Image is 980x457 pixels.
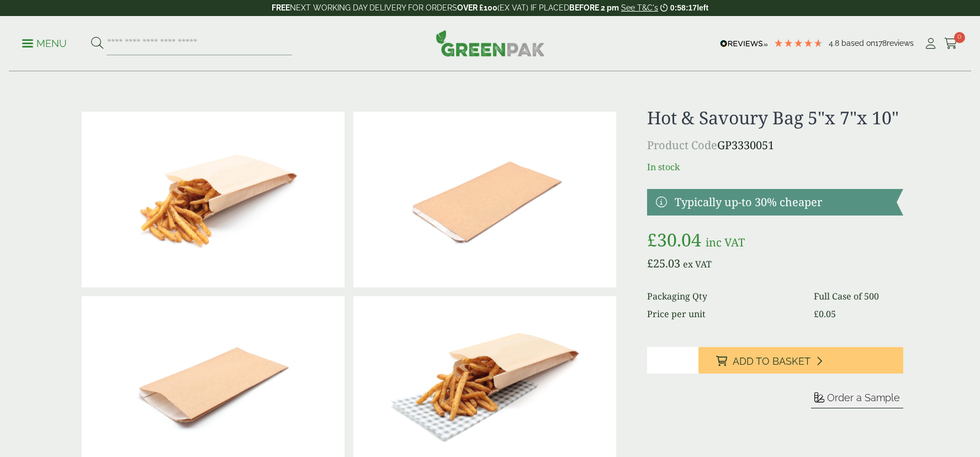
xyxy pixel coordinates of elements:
[827,392,900,403] span: Order a Sample
[944,35,958,52] a: 0
[875,39,887,48] span: 178
[457,3,497,12] strong: OVER £100
[944,38,958,49] i: Cart
[647,256,680,271] bdi: 25.03
[733,355,811,367] span: Add to Basket
[683,258,712,270] span: ex VAT
[647,107,903,128] h1: Hot & Savoury Bag 5"x 7"x 10"
[621,3,658,12] a: See T&C's
[706,235,745,250] span: inc VAT
[887,39,914,48] span: reviews
[569,3,619,12] strong: BEFORE 2 pm
[647,138,717,153] span: Product Code
[924,38,937,49] i: My Account
[829,39,841,48] span: 4.8
[647,256,653,271] span: £
[272,3,290,12] strong: FREE
[647,228,657,251] span: £
[811,391,903,408] button: Order a Sample
[647,160,903,174] p: In stock
[954,32,965,43] span: 0
[22,37,67,48] a: Menu
[436,30,545,56] img: GreenPak Supplies
[814,308,819,320] span: £
[647,307,801,321] dt: Price per unit
[720,40,768,48] img: REVIEWS.io
[647,137,903,154] p: GP3330051
[647,290,801,303] dt: Packaging Qty
[814,308,836,320] bdi: 0.05
[698,347,903,374] button: Add to Basket
[670,3,697,12] span: 0:58:17
[774,38,823,48] div: 4.78 Stars
[814,290,903,303] dd: Full Case of 500
[647,228,701,251] bdi: 30.04
[353,112,616,287] img: 3330051 Hot N Savoury Brown Bag 5x7x10inch Flat
[841,39,875,48] span: Based on
[82,112,345,287] img: 3330051 Hot N Savoury Brown Bag 5x7x10inch With Fries
[697,3,708,12] span: left
[22,37,67,50] p: Menu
